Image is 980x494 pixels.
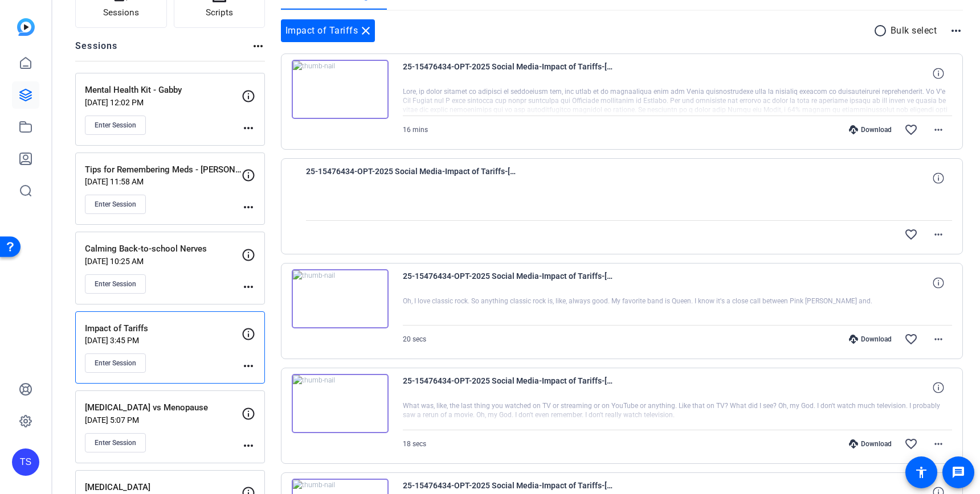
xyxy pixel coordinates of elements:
div: Download [843,439,897,448]
p: Impact of Tariffs [85,322,242,335]
mat-icon: more_horiz [949,24,963,38]
span: 25-15476434-OPT-2025 Social Media-Impact of Tariffs-[PERSON_NAME]-2025-07-17-10-41-55-025-0 [403,374,614,401]
mat-icon: more_horiz [242,439,255,452]
mat-icon: more_horiz [932,437,945,451]
mat-icon: more_horiz [242,280,255,294]
p: [DATE] 3:45 PM [85,336,242,345]
img: thumb-nail [292,374,389,433]
mat-icon: message [952,466,965,479]
span: Sessions [103,6,139,19]
mat-icon: radio_button_unchecked [873,24,891,38]
span: Enter Session [95,200,136,209]
mat-icon: more_horiz [242,359,255,373]
span: 25-15476434-OPT-2025 Social Media-Impact of Tariffs-[PERSON_NAME]-2025-07-17-10-45-20-512-0 [306,164,517,192]
h2: Sessions [75,39,118,61]
div: Download [843,125,897,134]
span: 18 secs [403,440,426,448]
p: [MEDICAL_DATA] [85,481,242,494]
mat-icon: more_horiz [932,228,945,241]
img: blue-gradient.svg [17,18,35,36]
div: Download [843,335,897,344]
mat-icon: more_horiz [242,121,255,135]
mat-icon: accessibility [914,466,928,479]
p: [DATE] 12:02 PM [85,98,242,107]
span: Enter Session [95,359,136,368]
mat-icon: favorite_border [904,437,918,451]
span: 25-15476434-OPT-2025 Social Media-Impact of Tariffs-[PERSON_NAME]-2025-07-17-10-48-01-536-0 [403,60,614,87]
img: thumb-nail [292,60,389,119]
mat-icon: more_horiz [242,200,255,214]
button: Enter Session [85,116,146,135]
img: thumb-nail [292,269,389,328]
p: Tips for Remembering Meds - [PERSON_NAME] [85,163,242,176]
span: 20 secs [403,335,426,343]
mat-icon: more_horiz [932,123,945,137]
div: Impact of Tariffs [281,19,375,42]
mat-icon: close [359,24,373,38]
mat-icon: more_horiz [932,332,945,346]
p: Mental Health Kit - Gabby [85,84,242,97]
div: TS [12,448,39,476]
button: Enter Session [85,433,146,452]
p: [DATE] 5:07 PM [85,415,242,425]
mat-icon: favorite_border [904,332,918,346]
p: [MEDICAL_DATA] vs Menopause [85,401,242,414]
span: Scripts [206,6,233,19]
mat-icon: favorite_border [904,228,918,241]
span: Enter Session [95,121,136,130]
button: Enter Session [85,353,146,373]
span: 25-15476434-OPT-2025 Social Media-Impact of Tariffs-[PERSON_NAME]-2025-07-17-10-44-39-920-0 [403,269,614,297]
p: [DATE] 10:25 AM [85,257,242,266]
p: [DATE] 11:58 AM [85,177,242,186]
button: Enter Session [85,195,146,214]
span: 16 mins [403,126,428,134]
span: Enter Session [95,279,136,289]
p: Calming Back-to-school Nerves [85,242,242,256]
span: Enter Session [95,438,136,447]
button: Enter Session [85,274,146,294]
p: Bulk select [891,24,937,38]
mat-icon: more_horiz [251,39,265,53]
mat-icon: favorite_border [904,123,918,137]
